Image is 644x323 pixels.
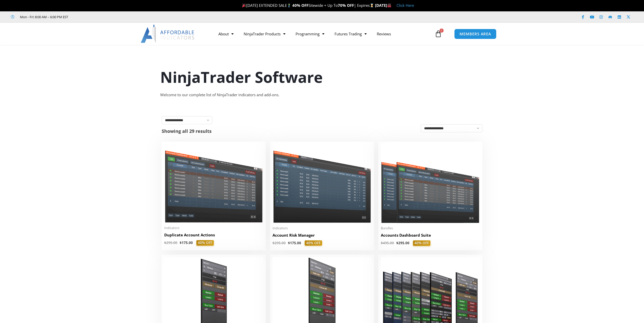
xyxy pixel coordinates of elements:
a: Futures Trading [329,28,372,40]
span: $ [164,240,166,245]
h1: NinjaTrader Software [160,66,484,88]
p: Showing all 29 results [162,129,212,133]
iframe: Customer reviews powered by Trustpilot [75,14,151,19]
a: About [213,28,239,40]
a: Click Here [397,3,414,8]
span: Bundles [381,226,480,230]
bdi: 295.00 [273,241,286,245]
span: Indicators [164,226,263,230]
a: Reviews [372,28,396,40]
span: Indicators [273,226,371,230]
h2: Account Risk Manager [273,233,371,238]
span: Mon - Fri: 8:00 AM – 6:00 PM EST [19,14,68,20]
span: 40% OFF [305,240,322,246]
h2: Duplicate Account Actions [164,232,263,238]
div: Welcome to our complete list of NinjaTrader indicators and add-ons. [160,91,484,98]
bdi: 175.00 [288,241,301,245]
span: $ [396,241,398,245]
span: 0 [440,29,444,33]
bdi: 175.00 [180,240,193,245]
a: NinjaTrader Products [239,28,290,40]
img: 🏭 [387,4,391,7]
strong: 70% OFF [338,3,354,8]
bdi: 295.00 [164,240,177,245]
img: Duplicate Account Actions [164,144,263,223]
span: $ [288,241,290,245]
nav: Menu [213,28,433,40]
strong: 40% OFF [292,3,308,8]
a: Account Risk Manager [273,233,371,240]
img: 🏌️‍♂️ [287,4,291,7]
select: Shop order [421,124,482,132]
img: Account Risk Manager [273,144,371,223]
span: 40% OFF [413,240,430,246]
a: Accounts Dashboard Suite [381,233,480,240]
a: MEMBERS AREA [454,29,496,39]
bdi: 295.00 [396,241,409,245]
span: $ [180,240,182,245]
strong: [DATE] [375,3,391,8]
span: MEMBERS AREA [460,32,491,36]
h2: Accounts Dashboard Suite [381,233,480,238]
a: 0 [427,27,449,41]
img: LogoAI | Affordable Indicators – NinjaTrader [141,25,195,43]
img: 🎉 [242,4,246,7]
span: $ [273,241,275,245]
span: [DATE] EXTENDED SALE Sitewide + Up To | Expires [241,3,375,8]
span: $ [381,241,383,245]
bdi: 495.00 [381,241,394,245]
img: Accounts Dashboard Suite [381,144,480,223]
img: ⌛ [370,4,374,7]
a: Programming [290,28,329,40]
span: 40% OFF [196,240,214,246]
a: Duplicate Account Actions [164,232,263,240]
